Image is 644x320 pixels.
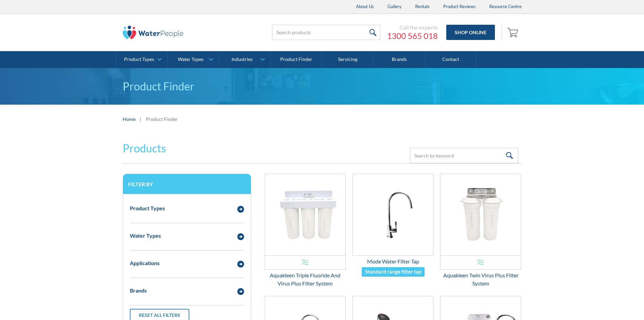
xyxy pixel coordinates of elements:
div: Water Types [178,57,204,62]
a: 1300 565 018 [387,31,438,41]
a: Contact [425,51,477,68]
a: Product Types [116,51,167,68]
div: Product Types [124,57,154,62]
img: Mode Water Filter Tap [353,174,433,255]
img: shopping cart [507,27,520,38]
a: Shop Online [446,25,495,40]
h3: Filter by [128,181,246,187]
h1: Product Finder [123,78,522,94]
div: Aquakleen Twin Virus Plus Filter System [440,271,521,287]
div: Call the experts [387,24,438,31]
h2: Products [123,140,166,156]
div: Product Finder [146,115,178,123]
a: Brands [374,51,425,68]
a: Product Finder [271,51,322,68]
div: Industries [232,57,253,62]
div: | [139,115,142,123]
a: Aquakleen Triple Fluoride And Virus Plus Filter SystemAquakleen Triple Fluoride And Virus Plus Fi... [265,174,346,287]
img: Aquakleen Twin Virus Plus Filter System [440,174,521,255]
div: Water Types [130,232,161,240]
a: Aquakleen Twin Virus Plus Filter SystemAquakleen Twin Virus Plus Filter System [440,174,521,287]
div: Applications [130,259,160,267]
img: The Water People [123,26,184,39]
div: Product Types [130,204,165,212]
a: Home [123,115,136,123]
input: Search by keyword [410,148,518,163]
img: Aquakleen Triple Fluoride And Virus Plus Filter System [265,174,345,255]
a: Servicing [322,51,374,68]
a: Industries [219,51,270,68]
a: Water Types [168,51,219,68]
div: Mode Water Filter Tap [353,257,434,265]
div: Brands [130,286,147,295]
a: Mode Water Filter TapMode Water Filter TapStandard range filter tap [353,174,434,277]
a: Open cart [505,24,522,41]
div: Standard range filter tap [365,268,421,276]
div: Aquakleen Triple Fluoride And Virus Plus Filter System [265,271,346,287]
input: Search products [272,25,380,40]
